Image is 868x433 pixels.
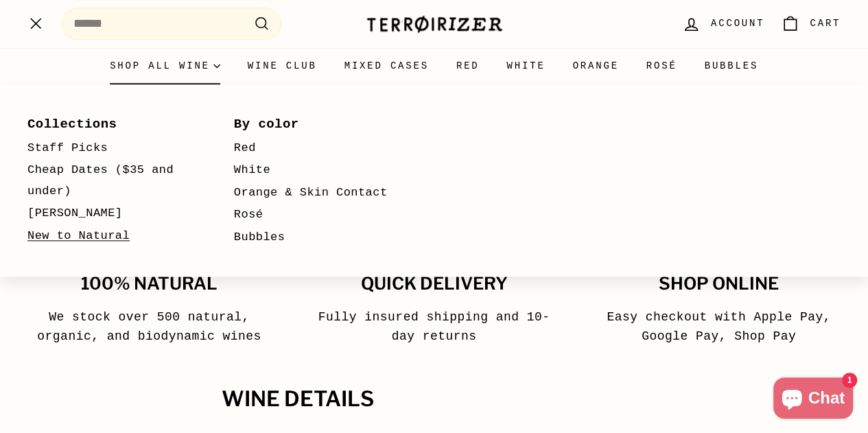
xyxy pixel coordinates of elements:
a: Orange & Skin Contact [234,182,401,204]
p: Fully insured shipping and 10-day returns [307,307,561,347]
a: Account [674,3,773,44]
a: White [493,47,559,84]
a: Red [234,137,401,160]
a: Wine Club [234,47,331,84]
a: White [234,159,401,182]
summary: Shop all wine [96,47,234,84]
span: Cart [810,16,841,31]
a: Bubbles [234,226,401,249]
path: . [31,19,41,29]
a: Rosé [633,47,691,84]
a: Staff Picks [27,137,194,160]
h3: 100% Natural [22,274,277,294]
a: Orange [559,47,632,84]
path: . [31,18,41,28]
a: New to Natural [27,225,194,248]
a: Mixed Cases [331,47,443,84]
a: By color [234,112,401,137]
a: Rosé [234,204,401,226]
inbox-online-store-chat: Shopify online store chat [769,377,857,422]
a: Cheap Dates ($35 and under) [27,159,194,202]
h3: Quick delivery [307,274,561,294]
p: We stock over 500 natural, organic, and biodynamic wines [22,307,277,347]
span: Account [711,16,764,31]
a: [PERSON_NAME] [27,202,194,225]
h3: Shop Online [591,274,846,294]
a: Collections [27,112,194,137]
a: Cart [773,3,849,44]
a: Bubbles [690,47,771,84]
h2: WINE DETAILS [222,388,647,411]
a: Red [443,47,493,84]
p: Easy checkout with Apple Pay, Google Pay, Shop Pay [591,307,846,347]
